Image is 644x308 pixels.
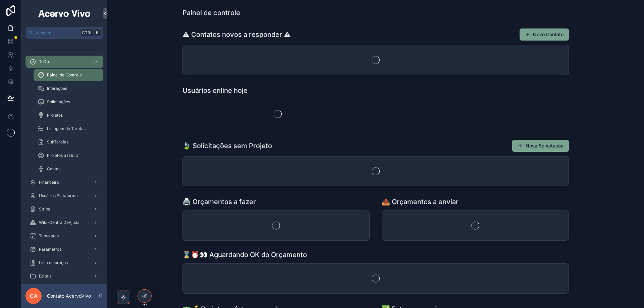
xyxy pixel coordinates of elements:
[25,27,103,39] button: Jump to...CtrlK
[37,8,92,19] img: App logo
[25,217,103,229] a: Wiki-CentralDeAjuda
[182,250,307,259] h1: ⌛⏰👀 Aguardando OK do Orçamento
[512,140,569,152] button: Nova Solicitação
[39,233,59,239] span: Templates
[25,270,103,282] a: Editais
[182,86,248,95] h1: Usuários online hoje
[47,86,67,91] span: Interações
[47,99,70,105] span: Solicitações
[30,292,38,300] span: CA
[382,197,459,206] h1: 📤 Orçamentos a enviar
[39,273,51,279] span: Editais
[34,109,103,121] a: Projetos
[25,176,103,188] a: Financeiro
[25,56,103,68] a: ToDo
[25,243,103,255] a: Parâmetros
[47,72,82,78] span: Painel de Controle
[39,193,78,198] span: Usuários Plataforma
[34,69,103,81] a: Painel de Controle
[39,206,50,212] span: Stripe
[25,230,103,242] a: Templates
[25,257,103,269] a: Lista de preços
[34,96,103,108] a: Solicitações
[520,28,569,41] button: Novo Contato
[39,59,49,64] span: ToDo
[34,163,103,175] a: Contas
[81,29,93,36] span: Ctrl
[182,141,272,150] h1: 🍃 Solicitações sem Projeto
[39,220,79,225] span: Wiki-CentralDeAjuda
[34,149,103,162] a: Projetos a faturar
[47,153,80,158] span: Projetos a faturar
[36,30,78,36] span: Jump to...
[47,139,68,145] span: SubTarefas
[182,8,240,17] h1: Painel de controle
[95,30,100,36] span: K
[39,247,61,252] span: Parâmetros
[34,123,103,135] a: Listagem de Tarefas
[182,197,256,206] h1: 🖨️ Orçamentos a fazer
[34,136,103,148] a: SubTarefas
[25,190,103,202] a: Usuários Plataforma
[34,82,103,95] a: Interações
[25,203,103,215] a: Stripe
[47,166,60,172] span: Contas
[47,126,86,131] span: Listagem de Tarefas
[39,260,68,265] span: Lista de preços
[39,180,59,185] span: Financeiro
[21,39,107,284] div: scrollable content
[47,113,63,118] span: Projetos
[47,293,91,299] p: Contato AcervoVivo
[182,30,291,39] h1: ⚠ Contatos novos a responder ⚠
